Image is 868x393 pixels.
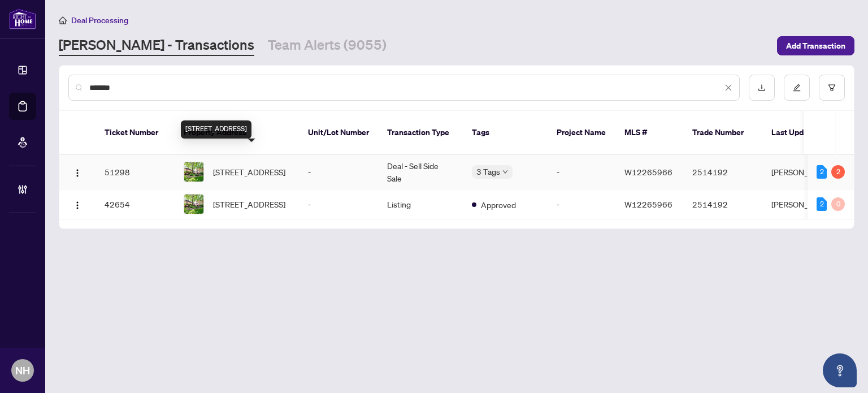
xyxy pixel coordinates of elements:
button: filter [819,75,845,101]
div: 2 [817,165,827,179]
button: Logo [68,163,86,181]
div: 0 [831,197,845,211]
td: Listing [378,189,463,219]
td: - [299,155,378,189]
a: [PERSON_NAME] - Transactions [59,36,254,56]
button: Open asap [823,353,857,387]
th: Project Name [548,111,615,155]
td: - [548,189,615,219]
span: home [59,16,67,24]
td: - [299,189,378,219]
img: thumbnail-img [184,195,203,214]
th: Unit/Lot Number [299,111,378,155]
a: Team Alerts (9055) [268,36,387,56]
button: Add Transaction [777,36,854,55]
th: Ticket Number [96,111,175,155]
span: download [758,84,766,92]
th: Transaction Type [378,111,463,155]
span: down [502,169,508,175]
span: close [724,84,732,92]
th: MLS # [615,111,683,155]
span: filter [828,84,836,92]
span: NH [15,362,30,378]
img: logo [9,8,36,29]
td: [PERSON_NAME] [762,189,847,219]
span: [STREET_ADDRESS] [213,198,285,210]
button: Logo [68,195,86,213]
div: [STREET_ADDRESS] [181,120,251,139]
img: thumbnail-img [184,162,203,182]
td: 2514192 [683,155,762,189]
td: 2514192 [683,189,762,219]
span: 3 Tags [476,165,500,178]
td: 51298 [96,155,175,189]
img: Logo [73,201,82,210]
span: edit [793,84,801,92]
span: Deal Processing [71,15,128,25]
span: W12265966 [624,199,672,209]
td: 42654 [96,189,175,219]
div: 2 [817,197,827,211]
button: download [749,75,775,101]
td: Deal - Sell Side Sale [378,155,463,189]
button: edit [784,75,810,101]
img: Logo [73,169,82,178]
td: - [548,155,615,189]
th: Last Updated By [762,111,847,155]
th: Tags [463,111,548,155]
span: [STREET_ADDRESS] [213,166,285,178]
span: Add Transaction [786,37,845,55]
div: 2 [831,165,845,179]
span: Approved [481,198,516,211]
th: Property Address [175,111,299,155]
td: [PERSON_NAME] [762,155,847,189]
span: W12265966 [624,167,672,177]
th: Trade Number [683,111,762,155]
